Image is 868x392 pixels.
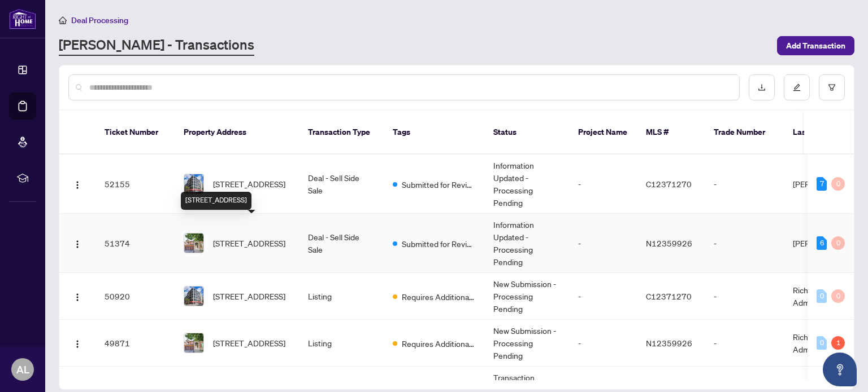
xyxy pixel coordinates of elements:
[73,240,82,249] img: Logo
[402,337,475,350] span: Requires Additional Docs
[9,8,36,29] img: logo
[831,236,845,250] div: 0
[705,155,784,214] td: -
[831,336,845,350] div: 1
[484,320,569,367] td: New Submission - Processing Pending
[68,234,86,252] button: Logo
[184,287,203,306] img: thumbnail-img
[71,15,128,25] span: Deal Processing
[402,178,475,191] span: Submitted for Review
[184,333,203,353] img: thumbnail-img
[96,214,175,273] td: 51374
[213,290,285,302] span: [STREET_ADDRESS]
[646,179,692,189] span: C12371270
[73,340,82,349] img: Logo
[16,362,29,377] span: AL
[96,273,175,320] td: 50920
[59,16,67,24] span: home
[637,111,705,155] th: MLS #
[784,74,810,100] button: edit
[569,155,637,214] td: -
[646,291,692,301] span: C12371270
[96,155,175,214] td: 52155
[817,177,827,191] div: 7
[817,236,827,250] div: 6
[705,320,784,367] td: -
[299,273,384,320] td: Listing
[777,36,854,55] button: Add Transaction
[402,237,475,250] span: Submitted for Review
[786,37,845,55] span: Add Transaction
[299,214,384,273] td: Deal - Sell Side Sale
[68,334,86,352] button: Logo
[484,111,569,155] th: Status
[96,111,175,155] th: Ticket Number
[402,290,475,303] span: Requires Additional Docs
[819,74,845,100] button: filter
[96,320,175,367] td: 49871
[213,178,285,190] span: [STREET_ADDRESS]
[384,111,484,155] th: Tags
[817,336,827,350] div: 0
[828,83,836,91] span: filter
[823,353,857,386] button: Open asap
[73,293,82,302] img: Logo
[68,287,86,305] button: Logo
[184,234,203,253] img: thumbnail-img
[569,320,637,367] td: -
[646,338,692,348] span: N12359926
[569,214,637,273] td: -
[484,155,569,214] td: Information Updated - Processing Pending
[705,214,784,273] td: -
[299,320,384,367] td: Listing
[749,74,775,100] button: download
[213,237,285,249] span: [STREET_ADDRESS]
[793,83,801,91] span: edit
[73,180,82,190] img: Logo
[646,238,692,248] span: N12359926
[569,273,637,320] td: -
[68,175,86,193] button: Logo
[705,273,784,320] td: -
[299,111,384,155] th: Transaction Type
[831,289,845,303] div: 0
[758,83,766,91] span: download
[831,177,845,191] div: 0
[705,111,784,155] th: Trade Number
[484,273,569,320] td: New Submission - Processing Pending
[184,174,203,193] img: thumbnail-img
[175,111,299,155] th: Property Address
[817,289,827,303] div: 0
[59,36,254,56] a: [PERSON_NAME] - Transactions
[181,192,251,210] div: [STREET_ADDRESS]
[213,337,285,349] span: [STREET_ADDRESS]
[299,155,384,214] td: Deal - Sell Side Sale
[569,111,637,155] th: Project Name
[484,214,569,273] td: Information Updated - Processing Pending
